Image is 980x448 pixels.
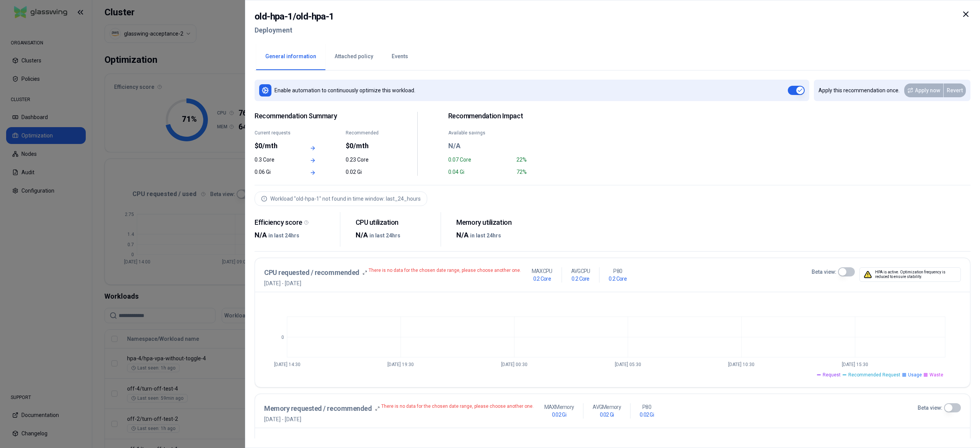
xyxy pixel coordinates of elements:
[552,411,566,419] h1: 0.02 Gi
[448,141,512,151] div: N/A
[532,267,552,275] p: MAX CPU
[728,362,755,367] tspan: [DATE] 10:30
[255,130,296,136] div: Current requests
[256,43,325,70] button: General information
[501,362,528,367] tspan: [DATE] 00:30
[516,156,580,164] div: 22%
[255,230,334,240] div: N/A
[369,232,400,239] span: in last 24hrs
[268,232,299,239] span: in last 24hrs
[255,156,296,164] div: 0.3 Core
[448,112,580,121] h2: Recommendation Impact
[264,415,380,423] span: [DATE] - [DATE]
[908,372,922,378] span: Usage
[642,403,651,411] p: P80
[572,275,589,283] h1: 0.2 Core
[470,232,501,239] span: in last 24hrs
[274,362,301,367] tspan: [DATE] 14:30
[346,141,387,151] div: $0/mth
[848,372,900,378] span: Recommended Request
[281,335,284,340] tspan: 0
[346,130,387,136] div: Recommended
[255,218,334,227] div: Efficiency score
[456,230,536,240] div: N/A
[325,43,382,70] button: Attached policy
[255,10,334,23] h2: old-hpa-1 / old-hpa-1
[842,362,868,367] tspan: [DATE] 15:30
[456,218,536,227] div: Memory utilization
[640,411,654,419] h1: 0.02 Gi
[615,362,641,367] tspan: [DATE] 05:30
[533,275,551,283] h1: 0.2 Core
[382,43,417,70] button: Events
[369,267,521,273] p: There is no data for the chosen date range, please choose another one.
[381,403,534,409] p: There is no data for the chosen date range, please choose another one.
[448,168,512,176] div: 0.04 Gi
[448,156,512,164] div: 0.07 Core
[609,275,626,283] h1: 0.2 Core
[270,195,421,203] div: Workload "old-hpa-1" not found in time window: last_24_hours
[255,168,296,176] div: 0.06 Gi
[264,267,359,278] h3: CPU requested / recommended
[600,411,614,419] h1: 0.02 Gi
[818,87,900,94] p: Apply this recommendation once.
[859,267,961,282] div: HPA is active. Optimization frequency is reduced to ensure stability.
[516,168,580,176] div: 72%
[274,87,415,94] p: Enable automation to continuously optimize this workload.
[387,362,414,367] tspan: [DATE] 19:30
[264,403,372,414] h3: Memory requested / recommended
[593,403,621,411] p: AVG Memory
[929,372,943,378] span: Waste
[613,267,622,275] p: P80
[255,112,387,121] span: Recommendation Summary
[544,403,574,411] p: MAX Memory
[918,404,942,412] label: Beta view:
[812,268,836,276] label: Beta view:
[255,141,296,151] div: $0/mth
[264,280,367,287] span: [DATE] - [DATE]
[255,23,334,37] h2: Deployment
[571,267,590,275] p: AVG CPU
[823,372,841,378] span: Request
[356,230,435,240] div: N/A
[356,218,435,227] div: CPU utilization
[346,156,387,164] div: 0.23 Core
[346,168,387,176] div: 0.02 Gi
[448,130,512,136] div: Available savings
